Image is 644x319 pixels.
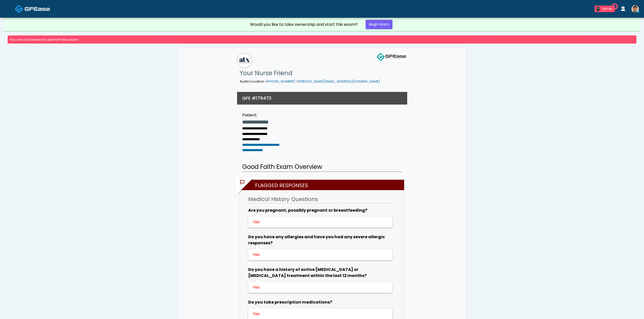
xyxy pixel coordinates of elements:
div: Yes [253,311,387,317]
a: [PHONE_NUMBER] [266,79,295,84]
b: Do you have a history of active [MEDICAL_DATA] or [MEDICAL_DATA] treatment within the last 12 mon... [248,267,367,278]
div: Yes [253,219,387,225]
img: Docovia [25,6,50,11]
img: Your Nurse Friend [237,53,252,68]
small: Austin Location [240,79,380,84]
h1: Your Nurse Friend [240,68,380,78]
img: Docovia [15,5,23,13]
img: Kenner Medina [631,5,639,13]
div: 0m 4s [602,7,613,11]
b: Do you have any allergies and have you had any severe allergic responses? [248,234,385,246]
span: • [296,79,297,84]
b: Do you take prescription medications? [248,299,332,305]
span: • [265,79,266,84]
div: 2 [597,7,600,11]
a: [PERSON_NAME][EMAIL_ADDRESS][DOMAIN_NAME] [297,79,380,84]
img: GFEase Logo [377,53,407,61]
h2: Good Faith Exam Overview [242,162,402,172]
small: You are not licensed to perform this exam. [10,37,79,42]
h3: GFE #179473 [242,95,271,101]
h2: Flagged Responses [242,180,404,190]
h3: Medical History Questions [248,195,396,203]
a: Docovia [15,1,50,17]
div: Patient: [242,112,280,118]
a: 2 0m 4s [592,4,618,14]
div: Would you like to take ownership and start this exam? [250,22,357,28]
div: Yes [253,252,387,258]
div: Yes [253,284,387,290]
b: Are you pregnant, possibly pregnant or breastfeeding? [248,207,367,213]
a: Begin Exam [366,20,392,29]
